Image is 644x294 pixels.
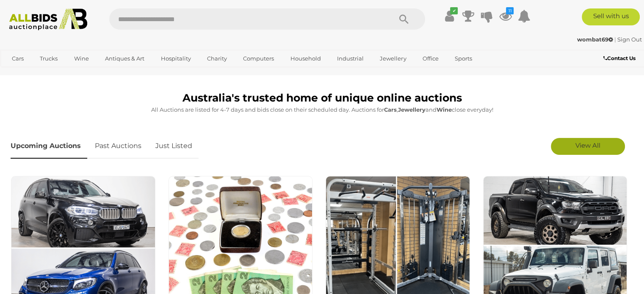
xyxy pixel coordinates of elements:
a: wombat69 [577,36,614,43]
a: [GEOGRAPHIC_DATA] [6,66,77,80]
a: Office [417,52,444,66]
strong: Jewellery [398,106,426,113]
strong: Cars [384,106,397,113]
a: Contact Us [603,54,638,63]
a: Sell with us [582,8,640,25]
span: View All [575,141,600,149]
i: 11 [506,7,514,14]
a: Upcoming Auctions [11,134,87,159]
a: Hospitality [155,52,196,66]
a: View All [551,138,625,155]
a: Sign Out [617,36,642,43]
a: Computers [238,52,279,66]
a: 11 [499,8,511,24]
strong: Wine [437,106,452,113]
strong: wombat69 [577,36,613,43]
a: Just Listed [149,134,199,159]
a: Industrial [332,52,369,66]
a: Charity [202,52,232,66]
i: ✔ [450,7,458,14]
a: Past Auctions [88,134,148,159]
b: Contact Us [603,55,636,61]
p: All Auctions are listed for 4-7 days and bids close on their scheduled day. Auctions for , and cl... [11,105,633,115]
button: Search [383,8,425,30]
a: Cars [6,52,29,66]
a: Sports [449,52,478,66]
a: Trucks [34,52,63,66]
img: Allbids.com.au [5,8,92,30]
a: ✔ [443,8,456,24]
a: Household [285,52,326,66]
span: | [614,36,616,43]
a: Jewellery [374,52,412,66]
h1: Australia's trusted home of unique online auctions [11,92,633,104]
a: Wine [69,52,94,66]
a: Antiques & Art [100,52,150,66]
